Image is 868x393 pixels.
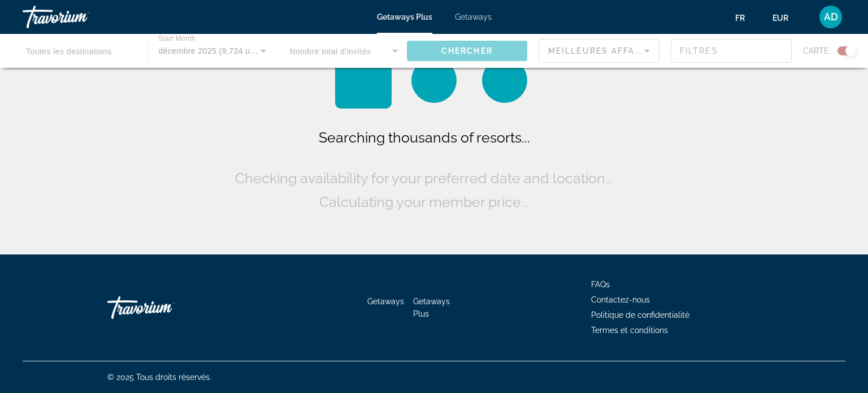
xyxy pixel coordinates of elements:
a: Politique de confidentialité [591,310,689,319]
a: Contactez-nous [591,295,650,304]
span: © 2025 Tous droits réservés. [107,373,211,382]
a: Getaways [455,12,492,21]
a: Travorium [23,2,136,32]
a: Getaways Plus [377,12,432,21]
span: Searching thousands of resorts... [319,129,530,146]
button: Change currency [772,10,799,26]
button: User Menu [816,5,845,29]
span: Calculating your member price... [319,193,530,210]
span: EUR [772,14,788,23]
a: FAQs [591,280,610,289]
a: Termes et conditions [591,326,668,335]
span: Checking availability for your preferred date and location... [235,170,614,187]
a: Getaways Plus [413,297,450,318]
a: Go Home [107,291,220,325]
a: Getaways [367,297,404,306]
span: fr [735,14,745,23]
span: AD [824,11,838,23]
iframe: Button to launch messaging window [823,348,859,384]
button: Change language [735,10,756,26]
